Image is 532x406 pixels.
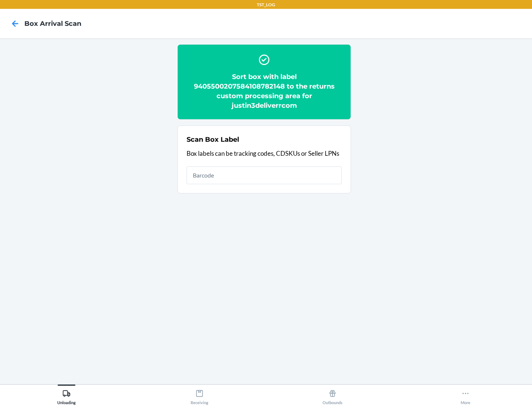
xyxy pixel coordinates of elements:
[461,386,470,405] div: More
[191,386,208,405] div: Receiving
[187,166,342,184] input: Barcode
[187,149,342,158] p: Box labels can be tracking codes, CDSKUs or Seller LPNs
[133,385,266,405] button: Receiving
[266,385,399,405] button: Outbounds
[323,386,342,405] div: Outbounds
[24,19,81,28] h4: Box Arrival Scan
[187,72,342,110] h2: Sort box with label 9405500207584108782148 to the returns custom processing area for justin3deliv...
[257,1,275,8] p: TST_LOG
[57,386,76,405] div: Unloading
[399,385,532,405] button: More
[187,135,239,144] h2: Scan Box Label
